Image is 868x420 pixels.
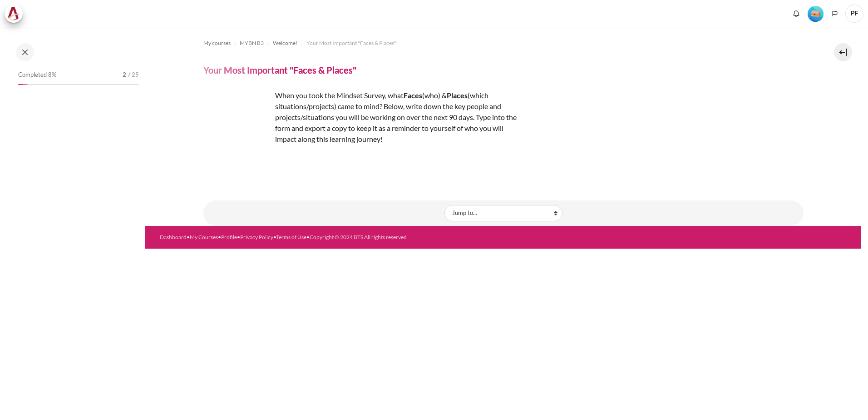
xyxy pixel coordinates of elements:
[190,234,218,240] a: My Courses
[404,91,408,100] strong: F
[203,90,521,145] p: When you took the Mindset Survey, what (who) & (which situations/projects) came to mind? Below, w...
[804,5,827,22] a: Level #1
[203,90,271,158] img: facesplaces
[18,84,28,85] div: 8%
[145,27,861,226] section: Content
[276,234,306,240] a: Terms of Use
[221,234,237,240] a: Profile
[203,173,804,173] iframe: Your Most Important "Faces & Places"
[203,64,356,76] h4: Your Most Important "Faces & Places"
[128,70,139,80] span: / 25
[408,91,422,100] strong: aces
[828,7,842,20] button: Languages
[203,36,804,50] nav: Navigation bar
[240,234,273,240] a: Privacy Policy
[808,6,824,22] img: Level #1
[273,39,297,47] span: Welcome!
[789,7,803,20] div: Show notification window with no new notifications
[18,70,56,80] span: Completed 8%
[240,39,264,47] span: MYBN B3
[160,234,187,240] a: Dashboard
[160,233,542,241] div: • • • • •
[273,38,297,49] a: Welcome!
[123,70,126,80] span: 2
[306,38,396,49] a: Your Most Important "Faces & Places"
[203,38,231,49] a: My courses
[447,91,468,100] strong: Places
[203,39,231,47] span: My courses
[240,38,264,49] a: MYBN B3
[808,5,824,22] div: Level #1
[845,5,863,23] a: User menu
[5,5,27,23] a: Architeck Architeck
[310,234,407,240] a: Copyright © 2024 BTS All rights reserved
[306,39,396,47] span: Your Most Important "Faces & Places"
[845,5,863,23] span: PF
[7,7,20,20] img: Architeck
